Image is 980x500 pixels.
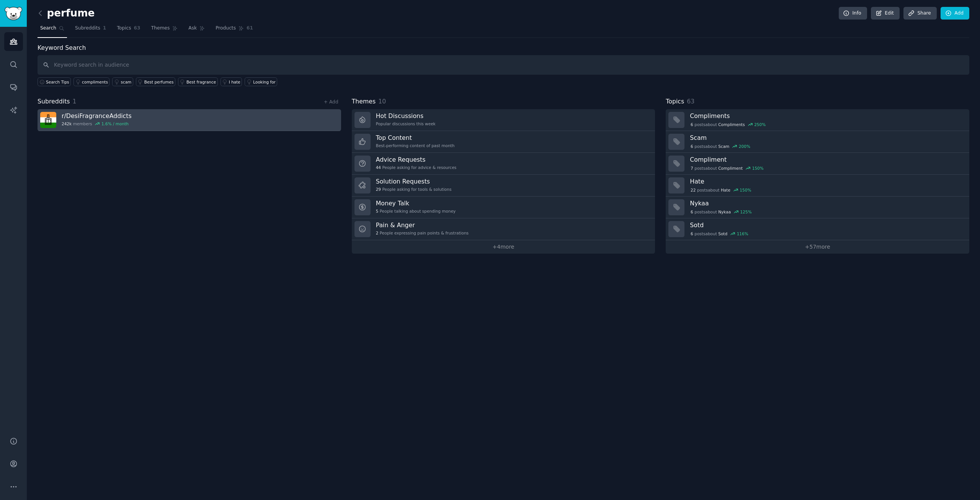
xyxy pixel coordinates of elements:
[178,77,218,86] a: Best fragrance
[376,177,452,185] h3: Solution Requests
[718,166,743,171] span: Compliment
[324,99,338,105] a: + Add
[101,121,129,126] div: 1.6 % / month
[5,7,22,20] img: GummySearch logo
[38,77,71,86] button: Search Tips
[73,77,109,86] a: compliments
[352,175,655,197] a: Solution Requests29People asking for tools & solutions
[186,22,207,38] a: Ask
[376,121,436,126] div: Popular discussions this week
[376,156,457,164] h3: Advice Requests
[690,165,764,172] div: post s about
[352,153,655,175] a: Advice Requests44People asking for advice & resources
[376,112,436,120] h3: Hot Discussions
[136,77,175,86] a: Best perfumes
[718,231,727,236] span: Sotd
[352,109,655,131] a: Hot DiscussionsPopular discussions this week
[62,121,132,126] div: members
[229,79,240,85] div: I hate
[62,121,72,126] span: 242k
[737,231,748,236] div: 116 %
[247,25,253,32] span: 61
[82,79,108,85] div: compliments
[690,177,964,185] h3: Hate
[40,25,56,32] span: Search
[144,79,174,85] div: Best perfumes
[376,165,457,170] div: People asking for advice & resources
[666,109,969,131] a: Compliments6postsaboutCompliments250%
[38,44,86,51] label: Keyword Search
[134,25,140,32] span: 63
[740,187,751,193] div: 150 %
[690,208,752,215] div: post s about
[691,144,693,149] span: 6
[376,165,381,170] span: 44
[352,240,655,254] a: +4more
[376,208,379,214] span: 5
[718,209,731,215] span: Nykaa
[114,22,143,38] a: Topics63
[666,97,684,107] span: Topics
[376,208,456,214] div: People talking about spending money
[151,25,170,32] span: Themes
[754,122,766,127] div: 250 %
[245,77,277,86] a: Looking for
[352,197,655,218] a: Money Talk5People talking about spending money
[38,109,341,131] a: r/DesiFragranceAddicts242kmembers1.6% / month
[691,209,693,215] span: 6
[666,131,969,153] a: Scam6postsaboutScam200%
[690,187,752,193] div: post s about
[378,98,386,105] span: 10
[691,231,693,236] span: 6
[352,97,376,107] span: Themes
[376,199,456,207] h3: Money Talk
[666,218,969,240] a: Sotd6postsaboutSotd116%
[691,122,693,127] span: 6
[690,156,964,164] h3: Compliment
[718,144,729,149] span: Scam
[38,55,969,75] input: Keyword search in audience
[721,187,730,193] span: Hate
[72,22,109,38] a: Subreddits1
[740,209,752,215] div: 125 %
[376,134,455,142] h3: Top Content
[352,131,655,153] a: Top ContentBest-performing content of past month
[690,112,964,120] h3: Compliments
[839,7,867,20] a: Info
[38,7,95,20] h2: perfume
[903,7,936,20] a: Share
[38,97,70,107] span: Subreddits
[666,240,969,254] a: +57more
[739,144,750,149] div: 200 %
[666,175,969,197] a: Hate22postsaboutHate150%
[376,230,379,236] span: 2
[121,79,131,85] div: scam
[691,166,693,171] span: 7
[376,187,452,192] div: People asking for tools & solutions
[75,25,100,32] span: Subreddits
[691,187,696,193] span: 22
[253,79,276,85] div: Looking for
[687,98,694,105] span: 63
[376,230,469,236] div: People expressing pain points & frustrations
[376,187,381,192] span: 29
[216,25,236,32] span: Products
[690,134,964,142] h3: Scam
[752,166,764,171] div: 150 %
[40,112,56,128] img: DesiFragranceAddicts
[690,230,749,237] div: post s about
[376,221,469,229] h3: Pain & Anger
[220,77,242,86] a: I hate
[213,22,256,38] a: Products61
[871,7,900,20] a: Edit
[352,218,655,240] a: Pain & Anger2People expressing pain points & frustrations
[62,112,132,120] h3: r/ DesiFragranceAddicts
[690,199,964,207] h3: Nykaa
[666,197,969,218] a: Nykaa6postsaboutNykaa125%
[46,79,69,85] span: Search Tips
[186,79,216,85] div: Best fragrance
[73,98,77,105] span: 1
[117,25,131,32] span: Topics
[718,122,745,127] span: Compliments
[690,221,964,229] h3: Sotd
